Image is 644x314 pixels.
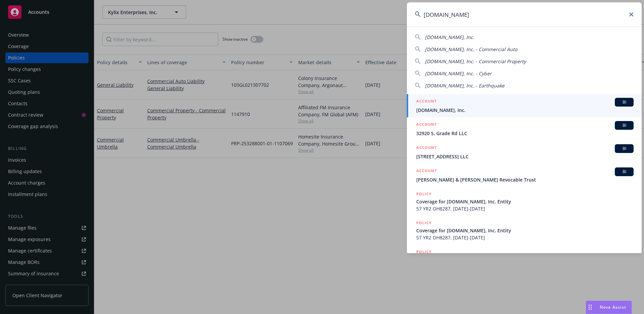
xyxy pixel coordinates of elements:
[425,70,492,77] span: [DOMAIN_NAME], Inc. - Cyber
[407,164,642,187] a: ACCOUNTBI[PERSON_NAME] & [PERSON_NAME] Revocable Trust
[407,2,642,27] input: Search...
[586,301,632,314] button: Nova Assist
[416,176,634,183] span: [PERSON_NAME] & [PERSON_NAME] Revocable Trust
[425,46,517,52] span: [DOMAIN_NAME], Inc. - Commercial Auto
[618,169,631,175] span: BI
[416,98,437,106] h5: ACCOUNT
[416,107,634,114] span: [DOMAIN_NAME], Inc.
[618,99,631,105] span: BI
[618,146,631,152] span: BI
[586,301,594,314] div: Drag to move
[416,191,432,197] h5: POLICY
[425,34,474,40] span: [DOMAIN_NAME], Inc.
[407,94,642,117] a: ACCOUNTBI[DOMAIN_NAME], Inc.
[600,304,626,310] span: Nova Assist
[425,58,526,65] span: [DOMAIN_NAME], Inc. - Commercial Property
[416,144,437,152] h5: ACCOUNT
[416,121,437,129] h5: ACCOUNT
[416,153,634,160] span: [STREET_ADDRESS] LLC
[407,117,642,141] a: ACCOUNTBI32920 S. Grade Rd LLC
[618,122,631,128] span: BI
[407,187,642,216] a: POLICYCoverage for [DOMAIN_NAME], Inc. Entity57 YR2 OH8287, [DATE]-[DATE]
[407,141,642,164] a: ACCOUNTBI[STREET_ADDRESS] LLC
[416,198,634,205] span: Coverage for [DOMAIN_NAME], Inc. Entity
[416,227,634,234] span: Coverage for [DOMAIN_NAME], Inc. Entity
[425,82,504,89] span: [DOMAIN_NAME], Inc. - Earthquake
[416,234,634,241] span: 57 YR2 OH8287, [DATE]-[DATE]
[416,220,432,226] h5: POLICY
[416,167,437,175] h5: ACCOUNT
[416,205,634,212] span: 57 YR2 OH8287, [DATE]-[DATE]
[407,216,642,245] a: POLICYCoverage for [DOMAIN_NAME], Inc. Entity57 YR2 OH8287, [DATE]-[DATE]
[416,248,432,255] h5: POLICY
[416,130,634,137] span: 32920 S. Grade Rd LLC
[407,245,642,274] a: POLICY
